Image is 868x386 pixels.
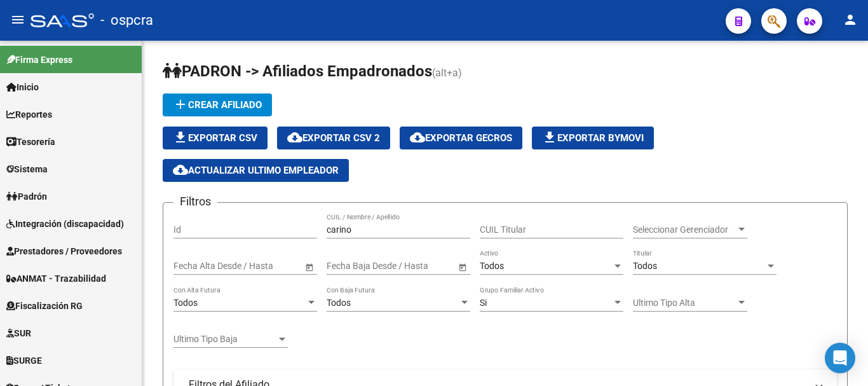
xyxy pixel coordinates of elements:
input: Fecha inicio [327,261,373,272]
span: Actualizar ultimo Empleador [173,165,339,176]
mat-icon: person [843,12,858,27]
span: Todos [480,261,504,271]
span: Tesorería [6,135,55,149]
button: Open calendar [302,260,316,273]
span: Exportar GECROS [410,132,512,144]
span: Exportar Bymovi [542,132,644,144]
span: - ospcra [100,6,153,34]
mat-icon: file_download [542,130,557,145]
span: Reportes [6,107,52,121]
span: Integración (discapacidad) [6,217,124,231]
span: SURGE [6,354,42,368]
span: Inicio [6,80,39,94]
button: Exportar CSV 2 [277,127,390,149]
span: Padrón [6,190,47,203]
span: Prestadores / Proveedores [6,244,122,258]
span: Sistema [6,162,48,176]
div: Open Intercom Messenger [825,343,855,373]
mat-icon: cloud_download [287,130,302,145]
button: Actualizar ultimo Empleador [163,159,349,182]
mat-icon: menu [10,12,25,27]
span: Todos [327,298,351,308]
button: Exportar Bymovi [532,127,654,149]
span: PADRON -> Afiliados Empadronados [163,62,432,80]
mat-icon: file_download [173,130,188,145]
button: Exportar CSV [163,127,268,149]
mat-icon: cloud_download [410,130,425,145]
input: Fecha fin [231,261,293,272]
span: (alt+a) [432,67,462,79]
button: Exportar GECROS [400,127,522,149]
span: Todos [633,261,657,271]
span: Fiscalización RG [6,299,83,313]
button: Crear Afiliado [163,93,272,116]
span: Ultimo Tipo Alta [633,298,736,308]
span: Exportar CSV [173,132,257,144]
button: Open calendar [456,260,469,273]
span: SUR [6,326,31,340]
input: Fecha fin [384,261,446,272]
span: ANMAT - Trazabilidad [6,272,106,286]
mat-icon: cloud_download [173,162,188,177]
span: Seleccionar Gerenciador [633,224,736,235]
span: Si [480,298,487,308]
span: Todos [173,298,198,308]
span: Ultimo Tipo Baja [173,334,276,345]
span: Exportar CSV 2 [287,132,380,144]
mat-icon: add [173,97,188,112]
input: Fecha inicio [173,261,220,272]
span: Firma Express [6,53,72,67]
h3: Filtros [173,193,217,210]
span: Crear Afiliado [173,99,262,111]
